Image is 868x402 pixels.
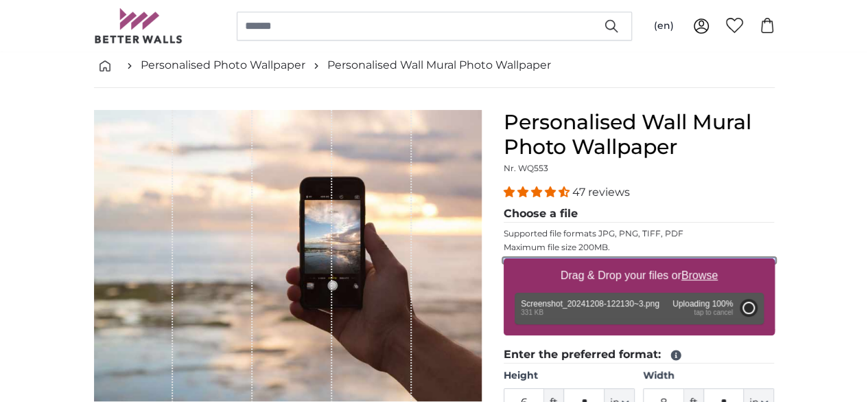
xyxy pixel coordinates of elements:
label: Drag & Drop your files or [554,262,723,289]
legend: Choose a file [504,205,775,223]
h1: Personalised Wall Mural Photo Wallpaper [504,110,775,159]
img: Betterwalls [94,8,183,43]
nav: breadcrumbs [94,43,775,88]
span: Nr. WQ553 [504,163,548,173]
u: Browse [681,269,718,281]
label: Width [643,369,774,383]
a: Personalised Wall Mural Photo Wallpaper [327,57,551,74]
p: Supported file formats JPG, PNG, TIFF, PDF [504,228,775,239]
legend: Enter the preferred format: [504,346,775,364]
a: Personalised Photo Wallpaper [141,57,305,74]
span: 47 reviews [572,186,630,199]
label: Height [504,369,635,383]
p: Maximum file size 200MB. [504,242,775,253]
span: 4.38 stars [504,186,572,199]
button: (en) [643,14,685,38]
